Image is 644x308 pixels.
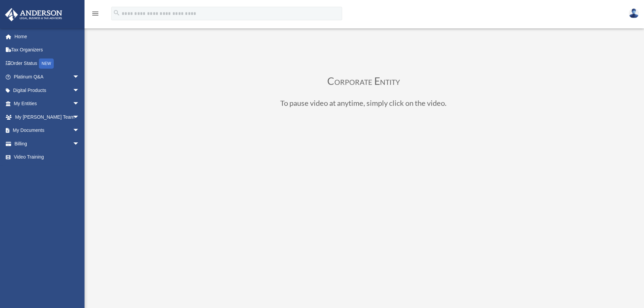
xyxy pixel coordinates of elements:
[73,110,86,124] span: arrow_drop_down
[5,97,90,111] a: My Entitiesarrow_drop_down
[327,75,400,87] span: Corporate Entity
[5,150,90,164] a: Video Training
[5,110,90,124] a: My [PERSON_NAME] Teamarrow_drop_down
[39,58,54,69] div: NEW
[3,8,64,21] img: Anderson Advisors Platinum Portal
[629,8,639,18] img: User Pic
[5,70,90,84] a: Platinum Q&Aarrow_drop_down
[181,99,546,110] h3: To pause video at anytime, simply click on the video.
[113,9,120,17] i: search
[73,70,86,84] span: arrow_drop_down
[73,84,86,97] span: arrow_drop_down
[5,30,90,43] a: Home
[91,9,99,18] i: menu
[73,97,86,111] span: arrow_drop_down
[73,124,86,138] span: arrow_drop_down
[5,137,90,150] a: Billingarrow_drop_down
[91,12,99,18] a: menu
[5,56,90,70] a: Order StatusNEW
[5,43,90,57] a: Tax Organizers
[73,137,86,151] span: arrow_drop_down
[5,124,90,137] a: My Documentsarrow_drop_down
[5,84,90,97] a: Digital Productsarrow_drop_down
